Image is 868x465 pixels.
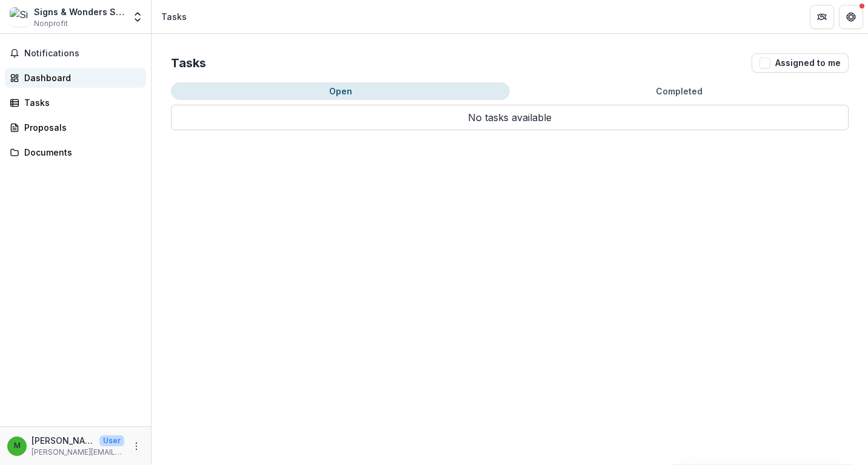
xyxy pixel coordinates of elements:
[5,44,146,63] button: Notifications
[752,53,849,73] button: Assigned to me
[129,439,144,453] button: More
[14,442,21,450] div: Michelle
[839,5,863,29] button: Get Help
[5,93,146,113] a: Tasks
[810,5,834,29] button: Partners
[129,5,146,29] button: Open entity switcher
[171,105,849,130] p: No tasks available
[5,117,146,137] a: Proposals
[156,8,192,25] nav: breadcrumb
[171,82,510,100] button: Open
[99,435,124,446] p: User
[24,48,141,59] span: Notifications
[34,18,68,29] span: Nonprofit
[161,10,187,23] div: Tasks
[10,7,29,27] img: Signs & Wonders Sdn Bhd
[510,82,849,100] button: Completed
[24,121,136,134] div: Proposals
[5,142,146,162] a: Documents
[24,96,136,109] div: Tasks
[171,56,206,70] h2: Tasks
[24,146,136,159] div: Documents
[34,5,124,18] div: Signs & Wonders Sdn Bhd
[24,71,136,84] div: Dashboard
[32,434,95,447] p: [PERSON_NAME]
[32,447,124,458] p: [PERSON_NAME][EMAIL_ADDRESS][DOMAIN_NAME]
[5,68,146,88] a: Dashboard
